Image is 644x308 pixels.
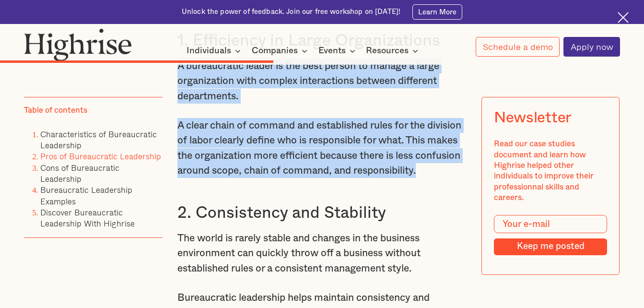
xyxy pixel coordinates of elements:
div: Companies [252,45,310,57]
a: Learn More [412,4,462,20]
div: Newsletter [494,109,572,127]
input: Your e-mail [494,215,607,233]
div: Events [318,45,358,57]
input: Keep me posted [494,238,607,255]
div: Individuals [187,45,244,57]
a: Schedule a demo [476,37,559,57]
div: Table of contents [24,105,87,116]
form: Modal Form [494,215,607,255]
a: Cons of Bureaucratic Leadership [40,162,119,185]
p: A bureaucratic leader is the best person to manage a large organization with complex interactions... [177,59,467,104]
img: Cross icon [618,12,629,23]
p: A clear chain of command and established rules for the division of labor clearly define who is re... [177,118,467,178]
div: Companies [252,45,298,57]
a: Bureaucratic Leadership Examples [40,184,132,207]
h3: 2. Consistency and Stability [177,203,467,224]
a: Characteristics of Bureaucratic Leadership [40,128,157,151]
div: Resources [366,45,409,57]
a: Apply now [563,37,620,57]
div: Events [318,45,346,57]
div: Resources [366,45,421,57]
a: Pros of Bureaucratic Leadership [40,150,161,162]
div: Unlock the power of feedback. Join our free workshop on [DATE]! [182,7,400,17]
div: Read our case studies document and learn how Highrise helped other individuals to improve their p... [494,139,607,203]
div: Individuals [187,45,231,57]
img: Highrise logo [24,28,132,61]
a: Discover Bureaucratic Leadership With Highrise [40,206,135,229]
p: The world is rarely stable and changes in the business environment can quickly throw off a busine... [177,231,467,276]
